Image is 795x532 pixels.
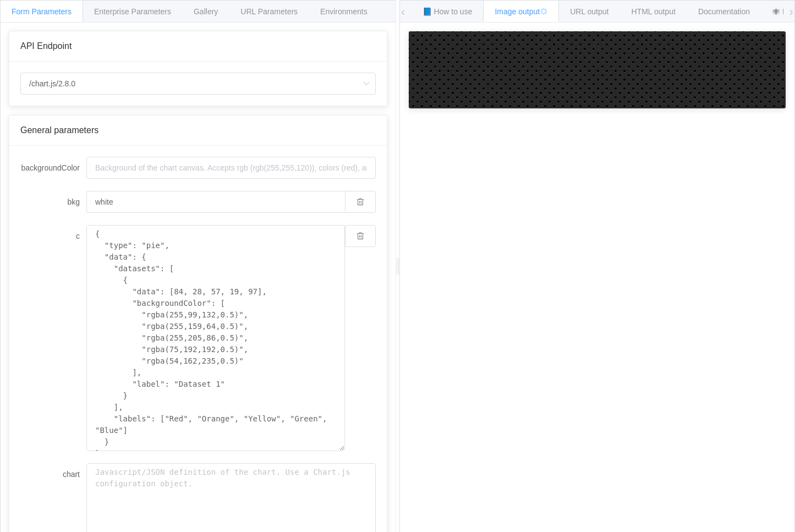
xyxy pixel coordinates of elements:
[495,7,547,16] span: Image output
[20,41,72,51] span: API Endpoint
[570,7,608,16] span: URL output
[20,225,86,247] label: c
[20,191,86,213] label: bkg
[86,157,376,179] input: Background of the chart canvas. Accepts rgb (rgb(255,255,120)), colors (red), and url-encoded hex...
[12,7,72,16] span: Form Parameters
[20,463,86,485] label: chart
[423,7,473,16] span: 📘 How to use
[20,125,98,135] span: General parameters
[320,7,368,16] span: Environments
[631,7,675,16] span: HTML output
[86,191,345,213] input: Background of the chart canvas. Accepts rgb (rgb(255,255,120)), colors (red), and url-encoded hex...
[94,7,171,16] span: Enterprise Parameters
[194,7,218,16] span: Gallery
[240,7,298,16] span: URL Parameters
[20,73,376,95] input: Select
[20,157,86,179] label: backgroundColor
[698,7,750,16] span: Documentation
